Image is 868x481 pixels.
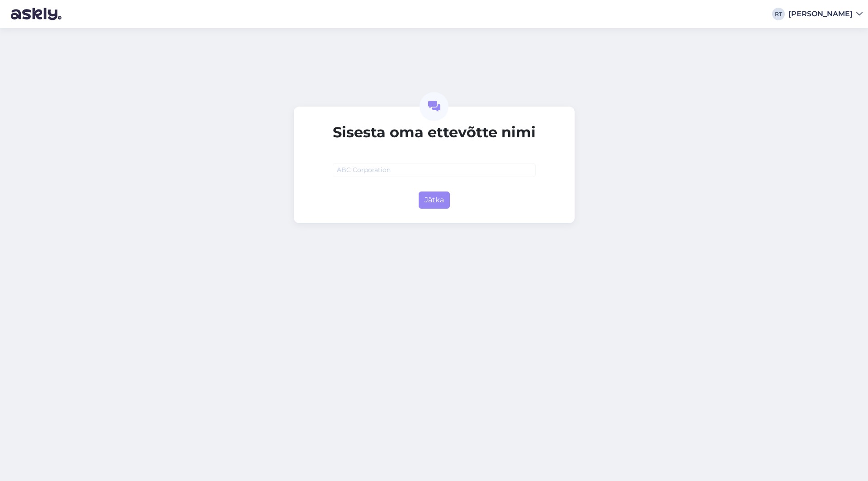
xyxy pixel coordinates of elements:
[419,191,450,209] button: Jätka
[333,124,536,141] h2: Sisesta oma ettevõtte nimi
[333,163,536,177] input: ABC Corporation
[788,10,853,18] div: [PERSON_NAME]
[772,8,785,20] div: RT
[788,10,863,18] a: [PERSON_NAME]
